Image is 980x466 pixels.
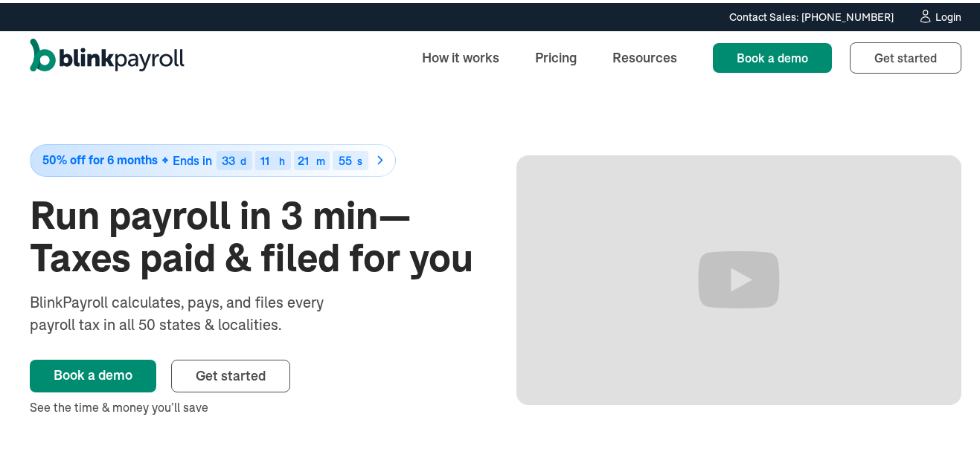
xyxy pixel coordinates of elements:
div: See the time & money you’ll save [30,395,475,413]
a: Pricing [523,39,589,71]
div: Login [935,9,961,19]
div: BlinkPayroll calculates, pays, and files every payroll tax in all 50 states & localities. [30,288,363,333]
iframe: Run Payroll in 3 min with BlinkPayroll [516,152,961,402]
span: 21 [298,150,310,165]
span: Get started [874,48,937,62]
a: Get started [850,39,961,71]
a: 50% off for 6 monthsEnds in33d11h21m55s [30,141,475,174]
span: 55 [339,150,352,165]
a: Book a demo [713,40,832,70]
span: 11 [261,150,270,165]
a: Login [917,6,961,22]
div: m [317,153,326,164]
span: Get started [196,364,266,381]
h1: Run payroll in 3 min—Taxes paid & filed for you [30,192,475,276]
a: Resources [601,39,689,71]
span: 50% off for 6 months [42,151,158,164]
a: Book a demo [30,357,156,389]
div: Contact Sales: [PHONE_NUMBER] [729,7,894,22]
span: 33 [222,150,236,165]
span: Book a demo [737,48,808,62]
span: Ends in [173,150,212,165]
div: d [241,153,247,164]
div: s [357,153,362,164]
a: How it works [410,39,511,71]
div: h [280,153,286,164]
a: home [30,36,185,74]
a: Get started [171,357,290,389]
